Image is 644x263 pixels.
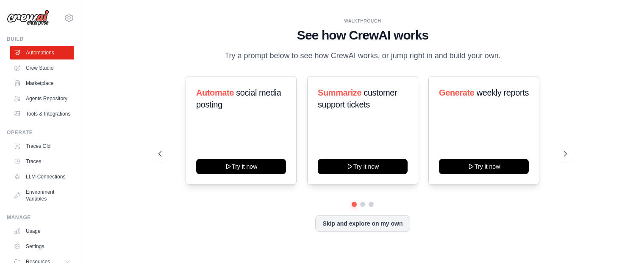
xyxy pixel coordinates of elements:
span: customer support tickets [318,88,397,109]
span: Summarize [318,88,361,97]
a: Traces [10,155,74,168]
button: Try it now [439,159,529,174]
span: weekly reports [477,88,529,97]
div: Operate [7,129,74,136]
button: Try it now [196,159,286,174]
div: Build [7,36,74,42]
a: Traces Old [10,139,74,153]
a: Agents Repository [10,92,74,105]
span: Automate [196,88,234,97]
a: Usage [10,224,74,238]
span: Generate [439,88,475,97]
a: Settings [10,240,74,253]
a: Tools & Integrations [10,107,74,121]
button: Skip and explore on my own [315,215,410,232]
p: Try a prompt below to see how CrewAI works, or jump right in and build your own. [220,50,505,62]
h1: See how CrewAI works [158,28,566,43]
img: Logo [7,10,49,26]
a: Automations [10,46,74,59]
div: WALKTHROUGH [158,18,566,24]
a: Crew Studio [10,61,74,75]
a: Marketplace [10,76,74,90]
a: Environment Variables [10,185,74,206]
div: Manage [7,214,74,221]
span: social media posting [196,88,281,109]
a: LLM Connections [10,170,74,184]
button: Try it now [318,159,408,174]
